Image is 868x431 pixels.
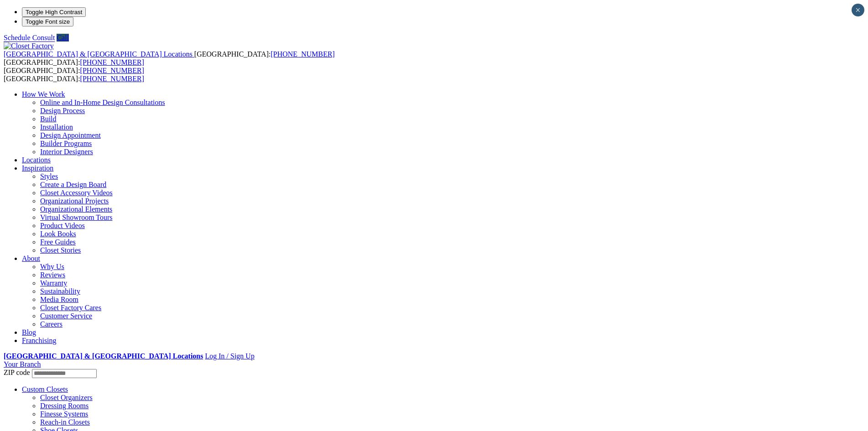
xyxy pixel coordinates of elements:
[40,296,78,303] a: Media Room
[40,230,76,238] a: Look Books
[4,50,192,58] span: [GEOGRAPHIC_DATA] & [GEOGRAPHIC_DATA] Locations
[40,238,76,246] a: Free Guides
[40,213,113,221] a: Virtual Showroom Tours
[4,352,203,360] a: [GEOGRAPHIC_DATA] & [GEOGRAPHIC_DATA] Locations
[40,189,113,197] a: Closet Accessory Videos
[40,402,88,410] a: Dressing Rooms
[40,279,67,287] a: Warranty
[4,360,41,368] a: Your Branch
[40,197,109,205] a: Organizational Projects
[26,9,82,16] span: Toggle High Contrast
[4,50,194,58] a: [GEOGRAPHIC_DATA] & [GEOGRAPHIC_DATA] Locations
[40,312,92,320] a: Customer Service
[40,410,88,418] a: Finesse Systems
[40,172,58,180] a: Styles
[80,58,144,66] a: [PHONE_NUMBER]
[4,34,55,42] a: Schedule Consult
[57,34,69,42] a: Call
[40,304,101,312] a: Closet Factory Cares
[40,320,62,328] a: Careers
[40,394,93,401] a: Closet Organizers
[40,418,90,426] a: Reach-in Closets
[40,131,101,139] a: Design Appointment
[852,4,864,16] button: Close
[22,337,57,344] a: Franchising
[40,271,65,279] a: Reviews
[40,222,85,229] a: Product Videos
[4,42,54,50] img: Closet Factory
[40,246,81,254] a: Closet Stories
[4,50,335,66] span: [GEOGRAPHIC_DATA]: [GEOGRAPHIC_DATA]:
[22,254,40,262] a: About
[80,67,144,74] a: [PHONE_NUMBER]
[40,115,57,123] a: Build
[40,107,85,114] a: Design Process
[22,90,65,98] a: How We Work
[40,140,92,147] a: Builder Programs
[40,263,64,270] a: Why Us
[80,75,144,83] a: [PHONE_NUMBER]
[22,164,53,172] a: Inspiration
[40,205,112,213] a: Organizational Elements
[22,385,68,393] a: Custom Closets
[4,369,30,376] span: ZIP code
[40,99,165,106] a: Online and In-Home Design Consultations
[270,50,334,58] a: [PHONE_NUMBER]
[22,156,51,164] a: Locations
[22,17,73,26] button: Toggle Font size
[22,7,86,17] button: Toggle High Contrast
[205,352,254,360] a: Log In / Sign Up
[32,369,97,378] input: Enter your Zip code
[40,181,106,188] a: Create a Design Board
[22,328,36,336] a: Blog
[40,148,93,156] a: Interior Designers
[40,287,80,295] a: Sustainability
[4,67,144,83] span: [GEOGRAPHIC_DATA]: [GEOGRAPHIC_DATA]:
[26,18,70,25] span: Toggle Font size
[40,123,73,131] a: Installation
